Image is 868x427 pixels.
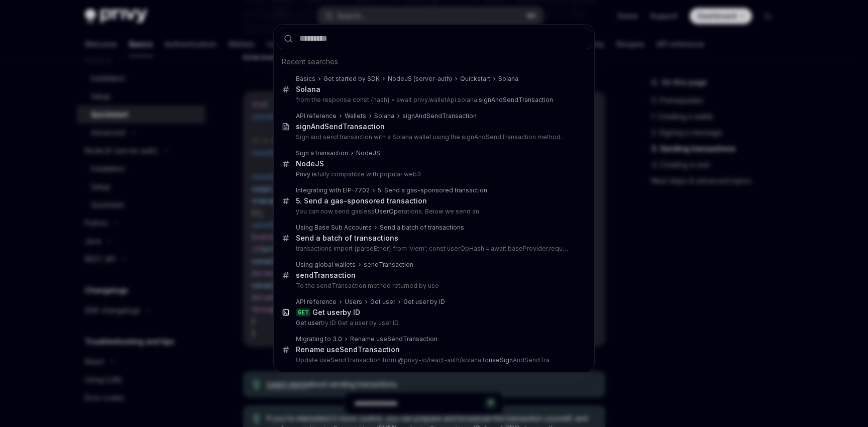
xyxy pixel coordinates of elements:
[296,356,570,364] p: Update useSendTransaction from @privy-io/react-auth/solana to AndSendTra
[489,356,513,364] b: useSign
[296,149,348,157] div: Sign a transaction
[364,261,413,268] b: sendTransaction
[296,207,570,216] p: you can now send gasless erations. Below we send an
[498,75,518,83] div: Solana
[296,245,570,253] p: transactions import {parseEther} from 'viem'; const userOpHash = await baseProvider.request({ m
[296,112,337,120] div: API reference
[312,308,360,317] div: by ID
[296,224,372,232] div: Using Base Sub Accounts
[296,234,398,243] div: Send a batch of transactions
[370,298,395,306] div: Get user
[374,112,394,120] div: Solana
[479,96,553,103] b: signAndSendTransaction
[296,308,310,316] div: GET
[350,335,438,343] div: Rename useSendTransaction
[296,345,400,354] div: Rename useSendTransaction
[296,298,337,306] div: API reference
[296,85,320,94] div: Solana
[296,159,324,168] div: NodeJS
[296,271,356,279] b: sendTransaction
[356,149,380,157] div: NodeJS
[323,75,380,83] div: Get started by SDK
[460,75,490,83] div: Quickstart
[296,282,570,290] p: To the sendTransaction method returned by use
[296,170,317,178] b: Privy is
[296,122,385,131] b: signAndSendTransaction
[345,112,366,120] div: Wallets
[402,112,477,120] div: signAndSendTransaction
[296,196,427,205] div: 5. Send a gas-sponsored transaction
[380,224,464,232] div: Send a batch of transactions
[296,133,570,141] p: Sign and send transaction with a Solana wallet using the signAndSendTransaction method.
[296,170,570,178] p: fully compatible with popular web3
[345,298,362,306] div: Users
[296,319,570,327] p: by ID Get a user by user ID.
[375,207,398,215] b: UserOp
[296,335,342,343] div: Migrating to 3.0
[388,75,452,83] div: NodeJS (server-auth)
[296,96,570,104] p: from the response const {hash} = await privy.walletApi.solana.
[296,186,370,194] div: Integrating with EIP-7702
[296,75,315,83] div: Basics
[282,57,338,67] span: Recent searches
[403,298,445,306] div: Get user by ID
[312,308,343,316] b: Get user
[296,261,356,269] div: Using global wallets
[378,186,487,194] div: 5. Send a gas-sponsored transaction
[296,319,321,327] b: Get user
